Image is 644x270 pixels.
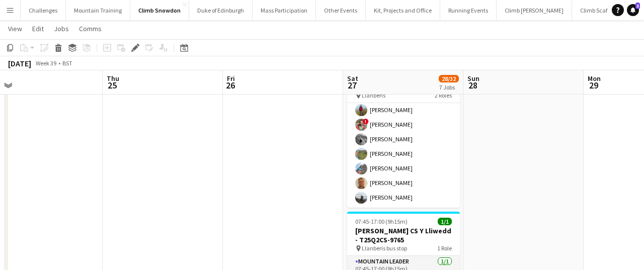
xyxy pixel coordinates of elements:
[66,1,130,20] button: Mountain Training
[588,74,601,83] span: Mon
[355,218,408,225] span: 07:45-17:00 (9h15m)
[316,1,366,20] button: Other Events
[105,79,119,91] span: 25
[466,79,479,91] span: 28
[347,59,460,208] app-job-card: 07:00-16:00 (9h)18/18Radnor 7Oaks CS day - T25Q2CS-9955 Llanberis2 Roles[PERSON_NAME][PERSON_NAME...
[21,1,66,20] button: Challenges
[586,79,601,91] span: 29
[4,22,26,35] a: View
[635,3,640,9] span: 3
[33,59,58,67] span: Week 39
[227,74,235,83] span: Fri
[363,119,369,125] span: !
[130,1,189,20] button: Climb Snowdon
[107,74,119,83] span: Thu
[225,79,235,91] span: 26
[439,83,458,91] div: 7 Jobs
[62,59,72,67] div: BST
[437,244,452,252] span: 1 Role
[362,244,407,252] span: Llanberis bus stop
[438,218,452,225] span: 1/1
[32,24,44,33] span: Edit
[435,92,452,99] span: 2 Roles
[75,22,106,35] a: Comms
[28,22,48,35] a: Edit
[366,1,440,20] button: Kit, Projects and Office
[362,92,385,99] span: Llanberis
[439,75,459,82] span: 28/32
[8,24,22,33] span: View
[8,58,31,68] div: [DATE]
[79,24,102,33] span: Comms
[497,1,572,20] button: Climb [PERSON_NAME]
[572,1,633,20] button: Climb Scafell Pike
[54,24,69,33] span: Jobs
[50,22,73,35] a: Jobs
[346,79,358,91] span: 27
[189,1,253,20] button: Duke of Edinburgh
[347,74,358,83] span: Sat
[347,226,460,244] h3: [PERSON_NAME] CS Y Lliwedd - T25Q2CS-9765
[467,74,479,83] span: Sun
[627,4,639,16] a: 3
[440,1,497,20] button: Running Events
[253,1,316,20] button: Mass Participation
